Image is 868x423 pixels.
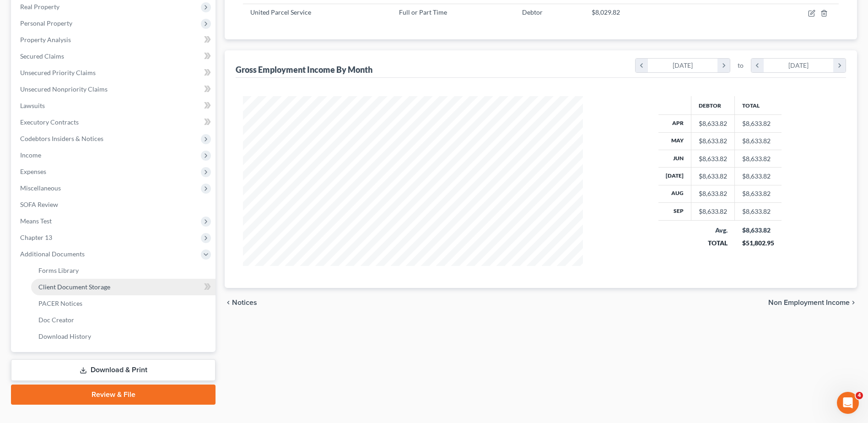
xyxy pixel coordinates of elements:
a: Download History [31,328,216,345]
span: Personal Property [20,19,72,27]
a: Doc Creator [31,312,216,328]
th: Debtor [691,96,735,114]
span: Download History [38,332,91,340]
a: Executory Contracts [13,114,216,130]
div: $8,633.82 [742,226,774,235]
td: $8,633.82 [735,115,782,132]
th: Sep [658,203,691,220]
i: chevron_right [717,59,730,72]
td: $8,633.82 [735,185,782,202]
div: TOTAL [699,239,728,248]
i: chevron_left [636,59,648,72]
span: Client Document Storage [38,283,110,291]
span: Lawsuits [20,102,45,109]
span: Additional Documents [20,250,85,258]
span: Miscellaneous [20,184,61,192]
div: $8,633.82 [699,119,727,128]
a: Forms Library [31,262,216,279]
span: Executory Contracts [20,118,79,126]
span: Unsecured Nonpriority Claims [20,85,108,93]
span: Non Employment Income [768,299,850,306]
div: Avg. [699,226,728,235]
span: $8,029.82 [592,8,620,16]
span: Codebtors Insiders & Notices [20,135,103,142]
i: chevron_right [850,299,857,306]
th: [DATE] [658,168,691,185]
i: chevron_left [751,59,764,72]
a: PACER Notices [31,295,216,312]
span: Income [20,151,41,159]
i: chevron_right [833,59,846,72]
a: SOFA Review [13,196,216,213]
th: Total [735,96,782,114]
span: PACER Notices [38,299,82,307]
a: Review & File [11,385,216,405]
span: Notices [232,299,257,306]
td: $8,633.82 [735,132,782,150]
a: Client Document Storage [31,279,216,295]
div: $8,633.82 [699,207,727,216]
i: chevron_left [225,299,232,306]
th: Apr [658,115,691,132]
iframe: Intercom live chat [837,392,859,414]
div: [DATE] [764,59,834,72]
a: Unsecured Nonpriority Claims [13,81,216,98]
span: Full or Part Time [399,8,447,16]
span: to [738,61,744,70]
a: Download & Print [11,359,216,381]
div: $51,802.95 [742,239,774,248]
span: Forms Library [38,266,79,274]
th: Jun [658,150,691,167]
span: Chapter 13 [20,233,52,241]
span: Secured Claims [20,52,64,60]
span: Expenses [20,168,46,175]
span: 4 [856,392,863,399]
th: Aug [658,185,691,202]
span: Real Property [20,3,59,11]
div: $8,633.82 [699,136,727,146]
td: $8,633.82 [735,168,782,185]
a: Secured Claims [13,48,216,65]
button: Non Employment Income chevron_right [768,299,857,306]
span: SOFA Review [20,201,58,208]
button: chevron_left Notices [225,299,257,306]
div: Gross Employment Income By Month [236,64,372,75]
a: Property Analysis [13,32,216,48]
th: May [658,132,691,150]
span: Means Test [20,217,52,225]
span: Doc Creator [38,316,74,324]
span: Property Analysis [20,36,71,43]
div: [DATE] [648,59,718,72]
a: Unsecured Priority Claims [13,65,216,81]
span: Debtor [522,8,543,16]
div: $8,633.82 [699,172,727,181]
div: $8,633.82 [699,154,727,163]
td: $8,633.82 [735,203,782,220]
span: United Parcel Service [250,8,311,16]
span: Unsecured Priority Claims [20,69,96,76]
div: $8,633.82 [699,189,727,198]
td: $8,633.82 [735,150,782,167]
a: Lawsuits [13,98,216,114]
